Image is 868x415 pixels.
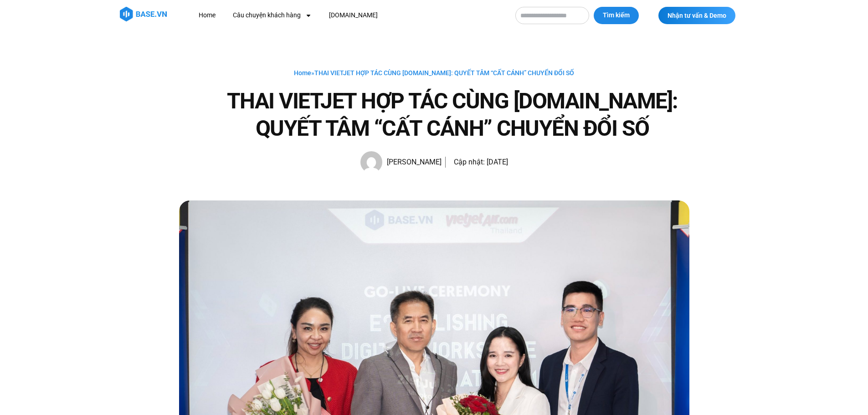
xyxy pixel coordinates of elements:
a: Nhận tư vấn & Demo [658,7,735,24]
time: [DATE] [487,158,508,166]
a: Picture of Hạnh Hoàng [PERSON_NAME] [360,151,442,173]
span: THAI VIETJET HỢP TÁC CÙNG [DOMAIN_NAME]: QUYẾT TÂM “CẤT CÁNH” CHUYỂN ĐỔI SỐ [314,69,574,77]
nav: Menu [192,7,506,24]
h1: THAI VIETJET HỢP TÁC CÙNG [DOMAIN_NAME]: QUYẾT TÂM “CẤT CÁNH” CHUYỂN ĐỔI SỐ [216,87,689,142]
span: » [294,69,574,77]
a: [DOMAIN_NAME] [322,7,385,24]
span: Nhận tư vấn & Demo [668,12,726,19]
span: Tìm kiếm [603,11,630,20]
span: [PERSON_NAME] [382,156,442,169]
button: Tìm kiếm [594,7,639,24]
a: Câu chuyện khách hàng [226,7,318,24]
img: Picture of Hạnh Hoàng [360,151,382,173]
span: Cập nhật: [454,158,485,166]
a: Home [192,7,222,24]
a: Home [294,69,311,77]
